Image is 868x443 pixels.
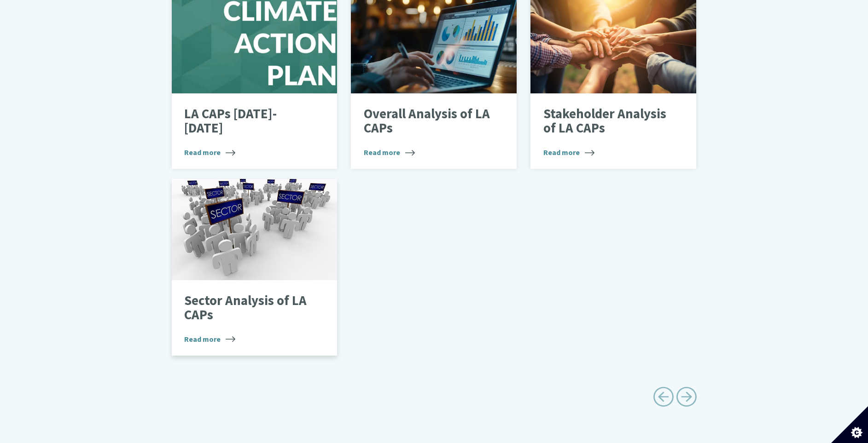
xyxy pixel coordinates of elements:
p: LA CAPs [DATE]-[DATE] [184,107,311,136]
p: Stakeholder Analysis of LA CAPs [543,107,670,136]
span: Read more [543,147,594,158]
a: Previous page [653,383,674,414]
p: Sector Analysis of LA CAPs [184,293,311,322]
button: Set cookie preferences [831,406,868,443]
a: Sector Analysis of LA CAPs Read more [172,179,338,356]
a: Next page [676,383,697,414]
span: Read more [184,147,235,158]
span: Read more [184,334,235,345]
span: Read more [364,147,415,158]
p: Overall Analysis of LA CAPs [364,107,490,136]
